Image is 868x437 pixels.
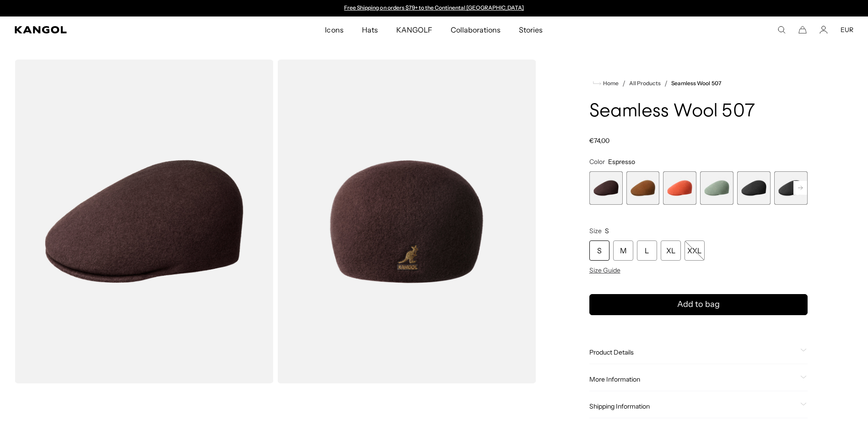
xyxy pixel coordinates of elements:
[589,348,797,356] span: Product Details
[519,16,543,43] span: Stories
[841,26,853,34] button: EUR
[819,26,828,34] a: Account
[601,80,619,87] span: Home
[661,240,681,261] div: XL
[510,16,552,43] a: Stories
[316,16,352,43] a: Icons
[589,240,609,261] div: S
[589,171,623,205] div: 1 of 9
[663,171,696,205] label: Coral Flame
[637,240,657,261] div: L
[362,16,378,43] span: Hats
[589,294,808,315] button: Add to bag
[700,171,733,205] label: Sage Green
[442,16,510,43] a: Collaborations
[626,171,660,205] div: 2 of 9
[608,158,635,166] span: Espresso
[15,26,216,33] a: Kangol
[619,78,625,89] li: /
[277,60,536,383] img: color-espresso
[626,171,660,205] label: Rustic Caramel
[774,171,808,205] label: Black
[737,171,771,205] label: Black/Gold
[613,240,633,261] div: M
[589,402,797,410] span: Shipping Information
[777,26,786,34] summary: Search here
[15,60,274,383] img: color-espresso
[344,4,524,11] a: Free Shipping on orders $79+ to the Continental [GEOGRAPHIC_DATA]
[589,158,605,166] span: Color
[774,171,808,205] div: 6 of 9
[737,171,771,205] div: 5 of 9
[325,16,343,43] span: Icons
[589,137,609,145] span: €74,00
[589,266,620,274] span: Size Guide
[661,78,668,89] li: /
[396,16,432,43] span: KANGOLF
[353,16,387,43] a: Hats
[671,80,721,87] a: Seamless Wool 507
[451,16,501,43] span: Collaborations
[798,26,807,34] button: Cart
[605,227,609,235] span: S
[589,171,623,205] label: Espresso
[387,16,442,43] a: KANGOLF
[593,79,619,87] a: Home
[340,5,528,12] slideshow-component: Announcement bar
[629,80,661,87] a: All Products
[589,78,808,89] nav: breadcrumbs
[589,375,797,383] span: More Information
[589,102,808,122] h1: Seamless Wool 507
[340,5,528,12] div: Announcement
[589,227,602,235] span: Size
[685,240,705,261] div: XXL
[677,298,720,311] span: Add to bag
[340,5,528,12] div: 1 of 2
[663,171,696,205] div: 3 of 9
[700,171,733,205] div: 4 of 9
